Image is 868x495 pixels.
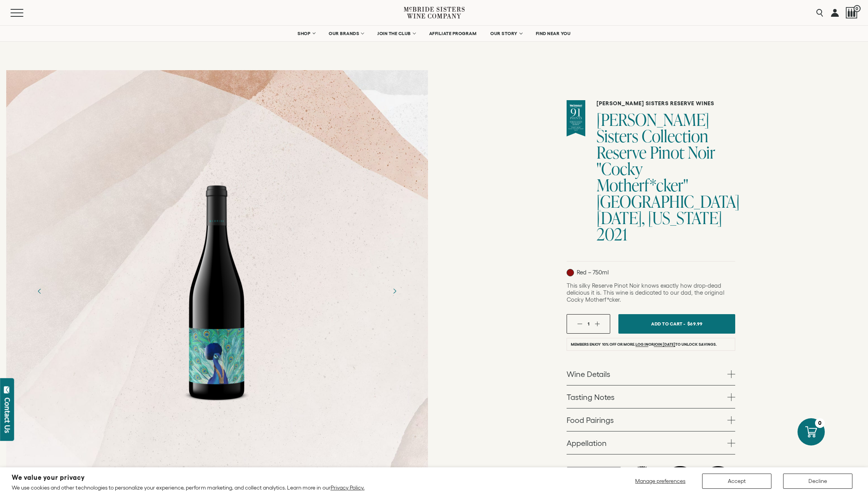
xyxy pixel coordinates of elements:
a: Appellation [567,431,735,454]
div: 0 [815,418,825,428]
span: JOIN THE CLUB [377,31,411,36]
span: OUR BRANDS [329,31,359,36]
a: JOIN THE CLUB [372,26,420,41]
h6: [PERSON_NAME] Sisters Reserve Wines [597,100,735,107]
a: FIND NEAR YOU [531,26,576,41]
a: Privacy Policy. [331,484,364,491]
a: OUR STORY [485,26,527,41]
li: Members enjoy 10% off or more. or to unlock savings. [567,338,735,351]
a: Food Pairings [567,408,735,431]
a: OUR BRANDS [324,26,368,41]
span: AFFILIATE PROGRAM [429,31,477,36]
span: 1 [588,321,590,326]
button: Manage preferences [630,474,690,489]
button: Add To Cart - $69.99 [618,314,735,334]
a: join [DATE] [654,342,675,347]
button: Mobile Menu Trigger [11,9,39,17]
a: Wine Details [567,362,735,385]
div: Contact Us [4,398,11,433]
span: OUR STORY [490,31,518,36]
span: SHOP [298,31,311,36]
span: $69.99 [687,318,703,329]
a: AFFILIATE PROGRAM [424,26,482,41]
button: Previous [30,281,50,301]
h1: [PERSON_NAME] Sisters Collection Reserve Pinot Noir "Cocky Motherf*cker" [GEOGRAPHIC_DATA][DATE],... [597,111,735,242]
a: Tasting Notes [567,385,735,408]
span: 0 [854,5,861,12]
a: SHOP [292,26,320,41]
span: FIND NEAR YOU [536,31,571,36]
span: This silky Reserve Pinot Noir knows exactly how drop-dead delicious it is. This wine is dedicated... [567,282,724,303]
p: Red – 750ml [567,269,609,276]
button: Next [384,281,405,301]
a: Log in [636,342,648,347]
button: Accept [702,474,771,489]
span: Manage preferences [635,478,685,484]
h2: We value your privacy [12,474,364,481]
span: Add To Cart - [651,318,685,329]
p: We use cookies and other technologies to personalize your experience, perform marketing, and coll... [12,484,364,491]
button: Decline [783,474,852,489]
